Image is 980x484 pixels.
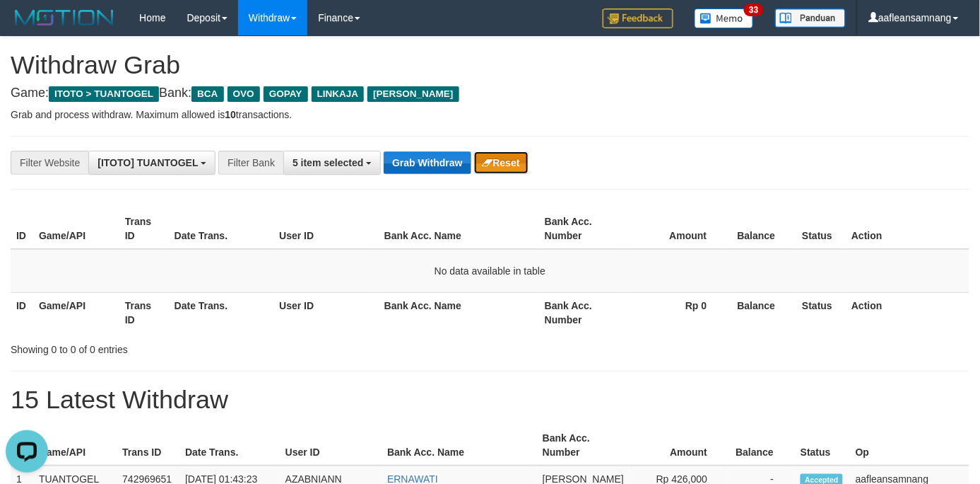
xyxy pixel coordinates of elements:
th: ID [11,209,33,249]
th: Bank Acc. Name [379,292,539,333]
th: Bank Acc. Number [537,425,630,466]
th: Status [797,209,846,249]
span: 33 [744,4,763,16]
th: Bank Acc. Name [382,425,537,466]
td: No data available in table [11,249,969,293]
th: Amount [625,209,728,249]
th: Status [795,425,850,466]
img: MOTION_logo.png [11,7,118,28]
span: OVO [228,86,260,102]
h4: Game: Bank: [11,86,969,100]
div: Showing 0 to 0 of 0 entries [11,337,398,357]
th: User ID [273,292,379,333]
th: Balance [728,425,795,466]
th: Game/API [33,209,119,249]
th: User ID [273,209,379,249]
th: Balance [728,292,797,333]
th: Op [850,425,969,466]
button: Grab Withdraw [384,151,471,174]
th: User ID [280,425,382,466]
th: ID [11,292,33,333]
th: Game/API [33,425,117,466]
div: Filter Bank [218,151,283,175]
span: LINKAJA [312,86,365,102]
th: Bank Acc. Number [539,292,625,333]
span: [ITOTO] TUANTOGEL [98,157,198,168]
th: Bank Acc. Name [379,209,539,249]
span: GOPAY [264,86,308,102]
th: Action [846,292,969,333]
button: 5 item selected [283,151,381,175]
img: Feedback.jpg [603,8,673,28]
th: Trans ID [119,209,169,249]
div: Filter Website [11,151,88,175]
th: Date Trans. [169,209,274,249]
th: Status [797,292,846,333]
th: Balance [728,209,797,249]
th: Game/API [33,292,119,333]
button: Reset [474,151,529,174]
img: Button%20Memo.svg [695,8,754,28]
img: panduan.png [775,8,846,28]
strong: 10 [225,109,236,120]
th: Trans ID [117,425,179,466]
h1: Withdraw Grab [11,51,969,79]
th: Rp 0 [625,292,728,333]
th: Date Trans. [179,425,280,466]
th: Bank Acc. Number [539,209,625,249]
span: ITOTO > TUANTOGEL [49,86,159,102]
th: Trans ID [119,292,169,333]
th: Amount [630,425,728,466]
span: BCA [191,86,223,102]
th: Action [846,209,969,249]
th: Date Trans. [169,292,274,333]
p: Grab and process withdraw. Maximum allowed is transactions. [11,108,969,122]
h1: 15 Latest Withdraw [11,386,969,414]
span: [PERSON_NAME] [367,86,459,102]
span: 5 item selected [293,157,363,168]
button: [ITOTO] TUANTOGEL [88,151,216,175]
button: Open LiveChat chat widget [6,6,48,48]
